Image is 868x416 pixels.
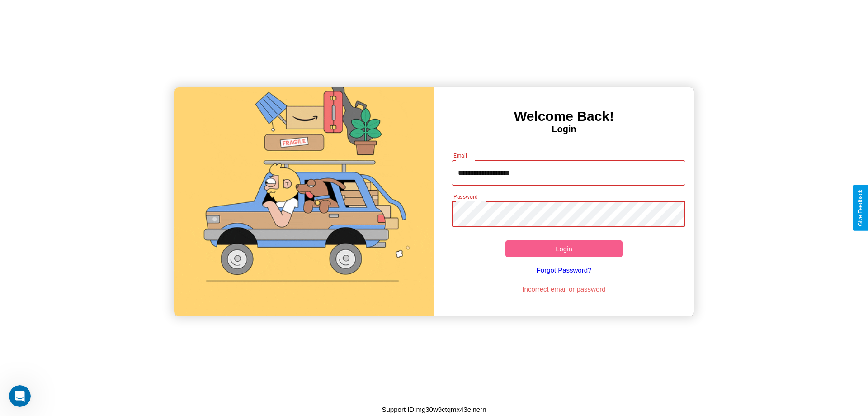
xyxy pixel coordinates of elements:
label: Email [453,152,467,159]
button: Login [505,240,623,257]
div: Give Feedback [857,190,863,226]
h4: Login [434,124,694,134]
h3: Welcome Back! [434,109,694,124]
iframe: Intercom live chat [9,385,31,407]
a: Forgot Password? [447,257,681,283]
p: Support ID: mg30w9ctqmx43elnern [382,403,486,416]
label: Password [453,193,477,201]
img: gif [174,87,434,316]
p: Incorrect email or password [447,283,681,295]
